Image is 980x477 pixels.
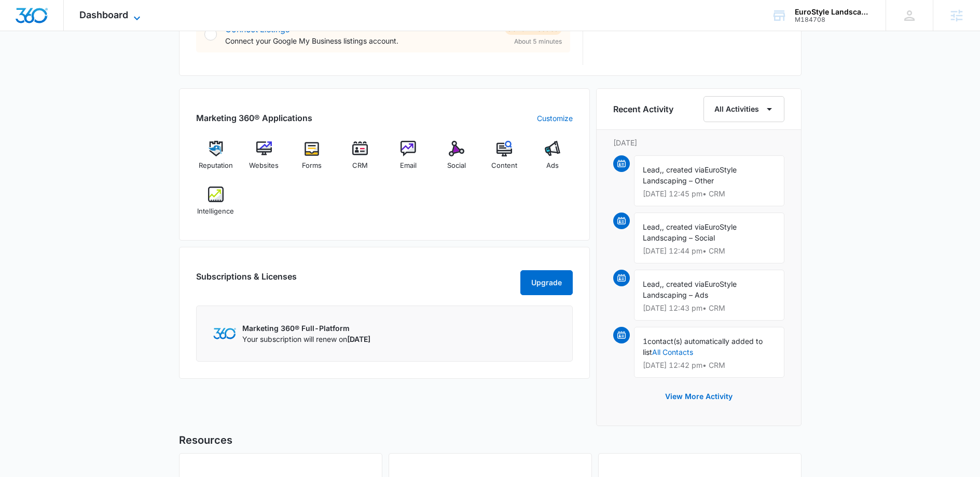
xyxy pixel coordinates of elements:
[196,270,297,291] h2: Subscriptions & Licenses
[643,247,776,255] p: [DATE] 12:44 pm • CRM
[27,27,114,35] div: Domain: [DOMAIN_NAME]
[643,304,776,312] p: [DATE] 12:43 pm • CRM
[249,161,279,171] span: Websites
[79,9,128,20] span: Dashboard
[115,61,175,68] div: Keywords by Traffic
[795,8,871,16] div: account name
[29,17,51,25] div: v 4.0.25
[28,60,36,69] img: tab_domain_overview_orange.svg
[213,328,236,339] img: Marketing 360 Logo
[643,362,776,369] p: [DATE] 12:42 pm • CRM
[17,17,25,25] img: logo_orange.svg
[17,27,25,35] img: website_grey.svg
[389,141,429,178] a: Email
[242,334,370,344] p: Your subscription will renew on
[613,137,784,148] p: [DATE]
[703,96,784,122] button: All Activities
[39,61,93,68] div: Domain Overview
[179,432,802,448] h5: Resources
[199,161,233,171] span: Reputation
[652,348,693,356] a: All Contacts
[643,337,763,356] span: contact(s) automatically added to list
[643,280,662,288] span: Lead,
[197,206,234,217] span: Intelligence
[655,384,743,409] button: View More Activity
[643,222,662,231] span: Lead,
[662,222,705,231] span: , created via
[613,103,673,115] h6: Recent Activity
[242,323,370,334] p: Marketing 360® Full-Platform
[795,16,871,23] div: account id
[662,165,705,174] span: , created via
[196,112,312,124] h2: Marketing 360® Applications
[537,113,573,124] a: Customize
[643,190,776,197] p: [DATE] 12:45 pm • CRM
[447,161,466,171] span: Social
[103,60,112,69] img: tab_keywords_by_traffic_grey.svg
[485,141,524,178] a: Content
[196,141,236,178] a: Reputation
[514,37,562,46] span: About 5 minutes
[340,141,380,178] a: CRM
[302,161,322,171] span: Forms
[662,280,705,288] span: , created via
[244,141,284,178] a: Websites
[225,24,289,34] a: Connect Listings
[520,270,573,295] button: Upgrade
[400,161,417,171] span: Email
[533,141,573,178] a: Ads
[436,141,476,178] a: Social
[225,35,496,46] p: Connect your Google My Business listings account.
[643,337,647,346] span: 1
[352,161,368,171] span: CRM
[347,335,370,343] span: [DATE]
[292,141,332,178] a: Forms
[196,187,236,224] a: Intelligence
[546,161,559,171] span: Ads
[643,165,662,174] span: Lead,
[491,161,517,171] span: Content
